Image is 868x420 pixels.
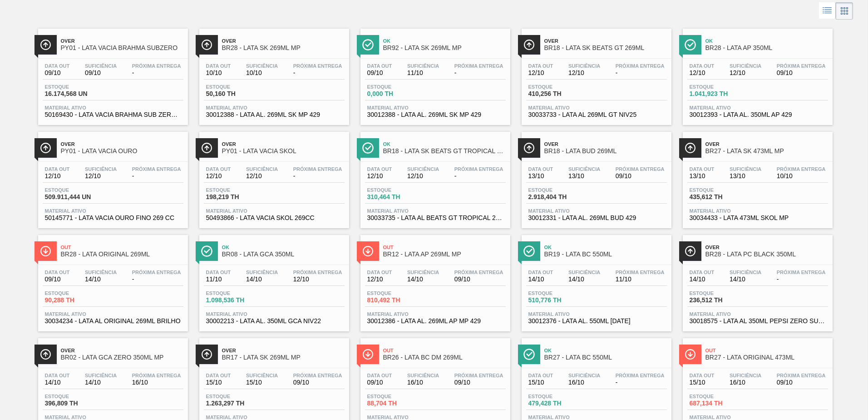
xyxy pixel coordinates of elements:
[206,194,270,200] span: 198,219 TH
[705,148,828,155] span: BR27 - LATA SK 473ML MP
[690,111,826,118] span: 30012393 - LATA AL. 350ML AP 429
[523,349,535,360] img: Ícone
[246,379,278,386] span: 15/10
[206,187,270,193] span: Estoque
[705,38,828,44] span: Ok
[454,270,503,275] span: Próxima Entrega
[61,354,183,361] span: BR02 - LATA GCA ZERO 350ML MP
[523,245,535,257] img: Ícone
[730,173,761,180] span: 13/10
[690,187,753,193] span: Estoque
[407,379,439,386] span: 16/10
[206,415,342,420] span: Material ativo
[454,166,503,172] span: Próxima Entrega
[246,173,278,180] span: 12/10
[367,311,503,317] span: Material ativo
[568,166,600,172] span: Suficiência
[367,70,392,76] span: 09/10
[544,148,667,155] span: BR18 - LATA BUD 269ML
[777,166,826,172] span: Próxima Entrega
[528,379,553,386] span: 15/10
[568,373,600,378] span: Suficiência
[690,400,753,407] span: 687,134 TH
[132,373,181,378] span: Próxima Entrega
[222,45,345,51] span: BR28 - LATA SK 269ML MP
[616,173,665,180] span: 09/10
[132,270,181,275] span: Próxima Entrega
[730,270,761,275] span: Suficiência
[819,2,836,20] div: Visão em Lista
[85,379,117,386] span: 14/10
[40,349,51,360] img: Ícone
[246,276,278,283] span: 14/10
[206,276,231,283] span: 11/10
[730,70,761,76] span: 12/10
[454,63,503,69] span: Próxima Entrega
[61,45,183,51] span: PY01 - LATA VACIA BRAHMA SUBZERO
[690,173,715,180] span: 13/10
[293,270,342,275] span: Próxima Entrega
[528,194,592,200] span: 2.918,404 TH
[523,39,535,50] img: Ícone
[730,276,761,283] span: 14/10
[45,394,108,399] span: Estoque
[616,276,665,283] span: 11/10
[568,270,600,275] span: Suficiência
[383,141,506,147] span: Ok
[45,290,108,296] span: Estoque
[367,379,392,386] span: 09/10
[293,70,342,76] span: -
[367,400,431,407] span: 88,704 TH
[777,379,826,386] span: 09/10
[206,84,270,90] span: Estoque
[45,276,70,283] span: 09/10
[45,187,108,193] span: Estoque
[246,63,278,69] span: Suficiência
[367,84,431,90] span: Estoque
[31,125,192,228] a: ÍconeOverPY01 - LATA VACIA OUROData out12/10Suficiência12/10Próxima Entrega-Estoque509.911,444 UN...
[777,63,826,69] span: Próxima Entrega
[206,373,231,378] span: Data out
[544,245,667,250] span: Ok
[528,173,553,180] span: 13/10
[367,270,392,275] span: Data out
[407,70,439,76] span: 11/10
[383,148,506,155] span: BR18 - LATA SK BEATS GT TROPICAL 269ML
[690,194,753,200] span: 435,612 TH
[206,63,231,69] span: Data out
[690,373,715,378] span: Data out
[730,373,761,378] span: Suficiência
[85,70,117,76] span: 09/10
[206,311,342,317] span: Material ativo
[515,228,676,331] a: ÍconeOkBR19 - LATA BC 550MLData out14/10Suficiência14/10Próxima Entrega11/10Estoque510,776 THMate...
[45,105,181,110] span: Material ativo
[730,63,761,69] span: Suficiência
[293,63,342,69] span: Próxima Entrega
[367,194,431,200] span: 310,464 TH
[206,270,231,275] span: Data out
[528,70,553,76] span: 12/10
[206,394,270,399] span: Estoque
[407,373,439,378] span: Suficiência
[407,270,439,275] span: Suficiência
[690,270,715,275] span: Data out
[45,373,70,378] span: Data out
[528,208,665,214] span: Material ativo
[367,90,431,97] span: 0,000 TH
[730,166,761,172] span: Suficiência
[132,379,181,386] span: 16/10
[454,276,503,283] span: 09/10
[61,148,183,155] span: PY01 - LATA VACIA OURO
[528,90,592,97] span: 410,256 TH
[454,379,503,386] span: 09/10
[132,166,181,172] span: Próxima Entrega
[362,142,374,154] img: Ícone
[206,166,231,172] span: Data out
[206,318,342,325] span: 30002213 - LATA AL. 350ML GCA NIV22
[367,173,392,180] span: 12/10
[40,39,51,50] img: Ícone
[31,228,192,331] a: ÍconeOutBR28 - LATA ORIGINAL 269MLData out09/10Suficiência14/10Próxima Entrega-Estoque90,288 THMa...
[690,290,753,296] span: Estoque
[362,245,374,257] img: Ícone
[45,379,70,386] span: 14/10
